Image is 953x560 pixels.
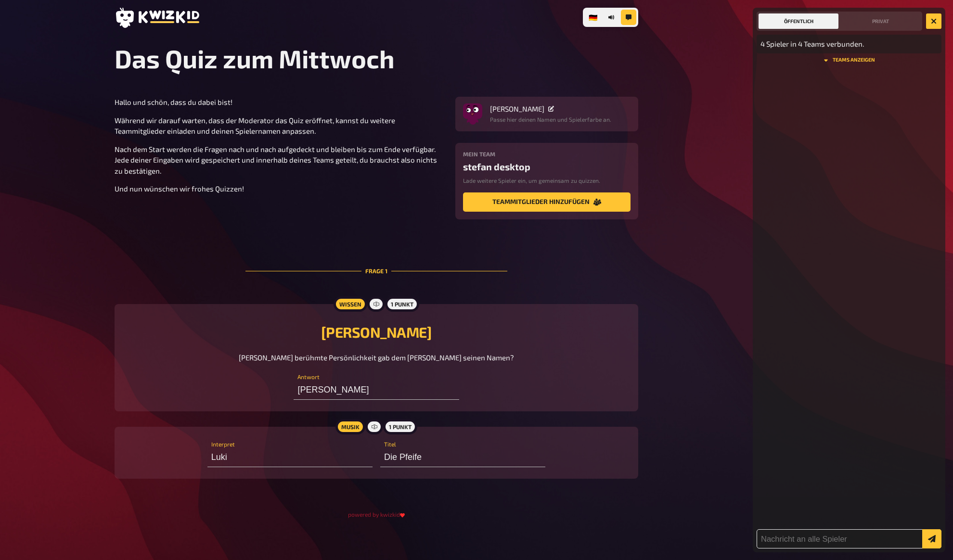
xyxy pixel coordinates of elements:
[463,102,482,121] img: Avatar
[490,115,611,124] p: Passe hier deinen Namen und Spielerfarbe an.
[385,296,419,312] div: 1 Punkt
[463,161,631,172] div: stefan desktop
[348,511,405,518] small: powered by kwizkid
[115,144,444,177] p: Nach dem Start werden die Fragen nach und nach aufgedeckt und bleiben bis zum Ende verfügbar. Jed...
[760,38,938,50] p: 4 Spieler in 4 Teams verbunden.
[348,509,405,519] a: powered by kwizkid
[585,10,602,25] li: 🇩🇪
[115,115,444,137] p: Während wir darauf warten, dass der Moderator das Quiz eröffnet, kannst du weitere Teammitglieder...
[463,151,631,157] h4: Mein Team
[294,381,459,400] input: Antwort
[383,419,417,434] div: 1 Punkt
[115,97,444,108] p: Hallo und schön, dass du dabei bist!
[759,13,838,29] button: Öffentlich
[245,243,507,298] div: Frage 1
[380,448,545,467] input: Titel
[126,323,627,341] h2: [PERSON_NAME]
[207,448,373,467] input: Interpret
[463,104,482,124] button: Avatar
[463,176,631,185] p: Lade weitere Spieler ein, um gemeinsam zu quizzen.
[757,57,941,63] button: Teams anzeigen
[757,529,941,548] input: Nachricht an alle Spieler
[463,192,631,212] button: Teammitglieder hinzufügen
[490,104,544,113] span: [PERSON_NAME]
[335,419,365,434] div: Musik
[115,43,638,74] h1: Das Quiz zum Mittwoch
[840,13,920,29] button: Privat
[115,183,444,194] p: Und nun wünschen wir frohes Quizzen!
[334,296,367,312] div: Wissen
[239,353,514,362] span: [PERSON_NAME] berühmte Persönlichkeit gab dem [PERSON_NAME] seinen Namen?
